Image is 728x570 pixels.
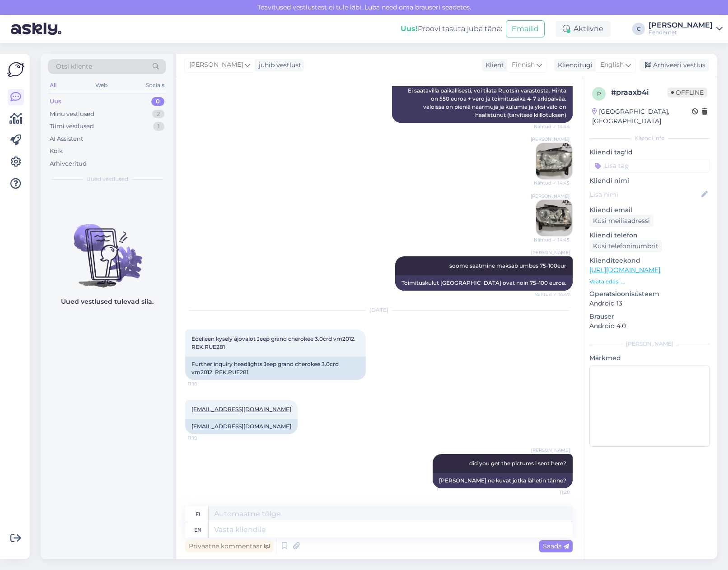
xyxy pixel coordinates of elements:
[589,266,660,274] a: [URL][DOMAIN_NAME]
[50,147,63,156] div: Kõik
[592,107,692,126] div: [GEOGRAPHIC_DATA], [GEOGRAPHIC_DATA]
[189,60,243,70] span: [PERSON_NAME]
[194,522,201,538] div: en
[48,79,58,91] div: All
[649,22,713,29] div: [PERSON_NAME]
[597,90,601,97] span: p
[395,275,573,291] div: Toimituskulut [GEOGRAPHIC_DATA] ovat noin 75–100 euroa.
[589,321,710,331] p: Android 4.0
[188,435,222,441] span: 11:19
[531,193,569,199] span: [PERSON_NAME]
[590,190,700,199] input: Lisa nimi
[196,506,200,522] div: fi
[531,249,570,256] span: [PERSON_NAME]
[506,20,545,37] button: Emailid
[589,240,662,252] div: Küsi telefoninumbrit
[589,231,710,240] p: Kliendi telefon
[639,59,709,71] div: Arhiveeri vestlus
[554,60,593,70] div: Klienditugi
[50,110,94,119] div: Minu vestlused
[589,353,710,363] p: Märkmed
[93,79,109,91] div: Web
[512,60,535,70] span: Finnish
[191,335,357,350] span: Edelleen kysely ajovalot Jeep grand cherokee 3.0crd vm2012. REK.RUE281
[185,357,366,380] div: Further inquiry headlights Jeep grand cherokee 3.0crd vm2012. REK.RUE281
[611,87,667,98] div: # praaxb4i
[188,380,222,387] span: 11:18
[536,200,572,236] img: Attachment
[255,60,301,70] div: juhib vestlust
[589,176,710,185] p: Kliendi nimi
[531,447,570,454] span: [PERSON_NAME]
[61,297,154,306] p: Uued vestlused tulevad siia.
[589,278,710,286] p: Vaata edasi ...
[589,256,710,265] p: Klienditeekond
[7,61,24,78] img: Askly Logo
[534,236,569,243] span: Nähtud ✓ 14:45
[482,60,504,70] div: Klient
[543,542,569,550] span: Saada
[589,159,710,172] input: Lisa tag
[531,136,569,143] span: [PERSON_NAME]
[600,60,624,70] span: English
[191,423,291,430] a: [EMAIL_ADDRESS][DOMAIN_NAME]
[152,110,164,119] div: 2
[449,262,566,269] span: soome saatmine maksab umbes 75-100eur
[50,97,61,106] div: Uus
[589,215,653,227] div: Küsi meiliaadressi
[185,306,573,314] div: [DATE]
[589,340,710,348] div: [PERSON_NAME]
[50,159,87,168] div: Arhiveeritud
[469,460,566,467] span: did you get the pictures i sent here?
[667,88,707,97] span: Offline
[632,23,645,35] div: C
[649,22,723,36] a: [PERSON_NAME]Fendernet
[534,180,569,186] span: Nähtud ✓ 14:45
[191,406,291,412] a: [EMAIL_ADDRESS][DOMAIN_NAME]
[86,175,128,183] span: Uued vestlused
[433,473,573,488] div: [PERSON_NAME] ne kuvat jotka lähetin tänne?
[534,291,570,298] span: Nähtud ✓ 14:47
[649,29,713,36] div: Fendernet
[589,299,710,308] p: Android 13
[144,79,166,91] div: Socials
[56,62,92,71] span: Otsi kliente
[589,134,710,142] div: Kliendi info
[401,23,502,34] div: Proovi tasuta juba täna:
[589,312,710,321] p: Brauser
[534,123,570,130] span: Nähtud ✓ 14:44
[589,205,710,215] p: Kliendi email
[392,83,573,123] div: Ei saatavilla paikallisesti, voi tilata Ruotsin varastosta. Hinta on 550 euroa + vero ja toimitus...
[153,122,164,131] div: 1
[589,289,710,299] p: Operatsioonisüsteem
[401,24,418,33] b: Uus!
[41,208,173,289] img: No chats
[50,134,83,144] div: AI Assistent
[151,97,164,106] div: 0
[50,122,94,131] div: Tiimi vestlused
[536,143,572,179] img: Attachment
[555,21,611,37] div: Aktiivne
[536,489,570,496] span: 11:20
[589,148,710,157] p: Kliendi tag'id
[185,540,273,552] div: Privaatne kommentaar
